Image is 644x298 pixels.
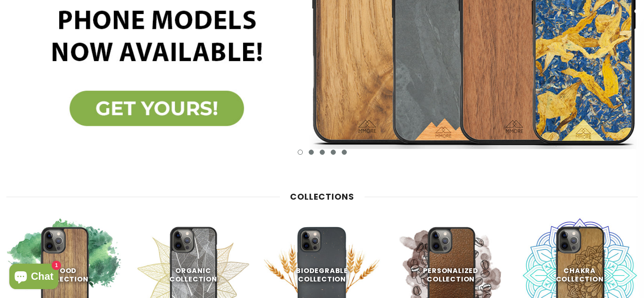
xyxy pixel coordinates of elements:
[309,150,314,155] button: 2
[7,264,61,291] inbox-online-store-chat: Shopify online store chat
[320,150,325,155] button: 3
[331,150,336,155] button: 4
[290,191,354,203] span: Collections
[298,150,303,155] button: 1
[342,150,347,155] button: 5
